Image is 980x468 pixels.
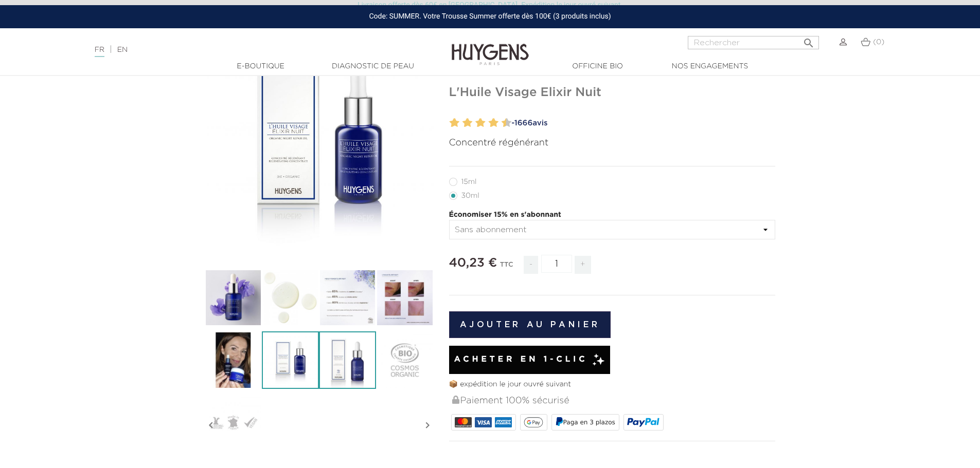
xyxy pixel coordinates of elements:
[508,116,776,131] a: -1666avis
[95,46,104,57] a: FR
[449,210,776,220] p: Économiser 15% en s'abonnant
[452,116,459,130] label: 2
[90,44,401,56] div: |
[449,178,489,186] label: 15ml
[465,116,472,130] label: 4
[452,27,529,67] img: Huygens
[546,61,649,72] a: Officine Bio
[449,136,776,150] p: Concentré régénérant
[117,46,128,53] a: EN
[524,417,543,427] img: google_pay
[575,256,591,274] span: +
[449,192,492,200] label: 30ml
[460,116,464,130] label: 3
[205,269,262,326] img: L'Huile Visage Elixir Nuit
[799,33,818,47] button: 
[452,396,459,404] img: Paiement 100% sécurisé
[541,255,572,273] input: Quantité
[209,61,312,72] a: E-Boutique
[524,256,538,274] span: -
[421,400,434,451] i: 
[495,417,512,427] img: AMEX
[478,116,486,130] label: 6
[563,419,615,426] span: Paga en 3 plazos
[873,39,884,46] span: (0)
[500,254,513,282] div: TTC
[514,119,532,127] span: 1666
[803,34,815,46] i: 
[473,116,477,130] label: 5
[491,116,498,130] label: 8
[448,116,451,130] label: 1
[688,36,819,49] input: Rechercher
[205,400,217,451] i: 
[455,417,472,427] img: MASTERCARD
[449,379,776,390] p: 📦 expédition le jour ouvré suivant
[451,390,776,412] div: Paiement 100% sécurisé
[475,417,492,427] img: VISA
[500,116,503,130] label: 9
[449,85,776,100] h1: L'Huile Visage Elixir Nuit
[322,61,424,72] a: Diagnostic de peau
[658,61,761,72] a: Nos engagements
[504,116,511,130] label: 10
[449,311,611,338] button: Ajouter au panier
[486,116,490,130] label: 7
[449,257,497,269] span: 40,23 €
